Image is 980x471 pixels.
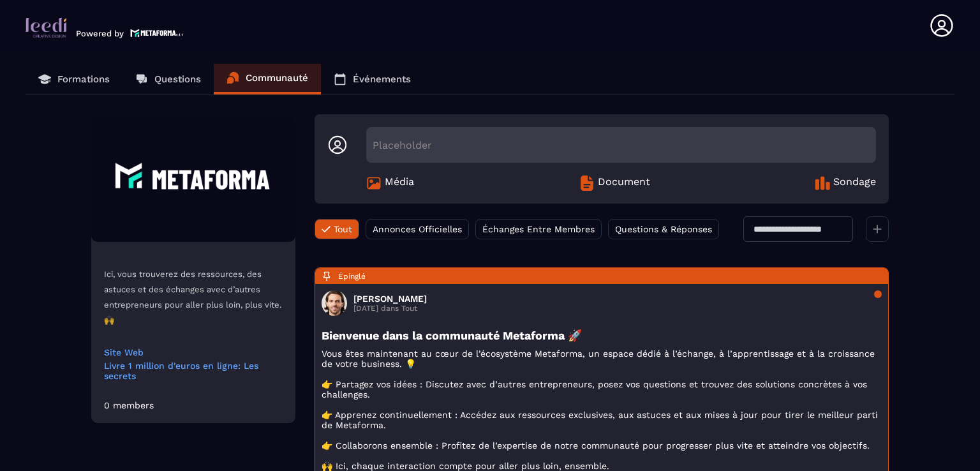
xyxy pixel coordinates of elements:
span: Annonces Officielles [373,224,462,234]
img: logo [130,27,184,38]
a: Livre 1 million d'euros en ligne: Les secrets [104,361,283,381]
a: Site Web [104,347,283,357]
h3: Bienvenue dans la communauté Metaforma 🚀 [322,329,882,342]
a: Formations [26,64,122,94]
div: Placeholder [366,127,876,163]
p: Powered by [76,29,124,38]
span: Échanges Entre Membres [482,224,595,234]
span: Document [598,176,650,191]
p: Ici, vous trouverez des ressources, des astuces et des échanges avec d’autres entrepreneurs pour ... [104,267,283,328]
span: Tout [334,224,352,234]
span: Média [385,176,414,191]
a: Communauté [214,64,321,94]
span: Questions & Réponses [615,224,712,234]
span: Épinglé [338,272,366,281]
div: 0 members [104,400,154,410]
p: Communauté [246,72,308,84]
img: logo-branding [26,18,66,38]
h3: [PERSON_NAME] [353,294,427,304]
span: Sondage [833,176,876,191]
a: Événements [321,64,424,94]
p: Formations [57,73,110,85]
a: Questions [122,64,214,94]
img: Community background [91,114,295,242]
p: Événements [353,73,411,85]
p: [DATE] dans Tout [353,304,427,313]
p: Questions [154,73,201,85]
